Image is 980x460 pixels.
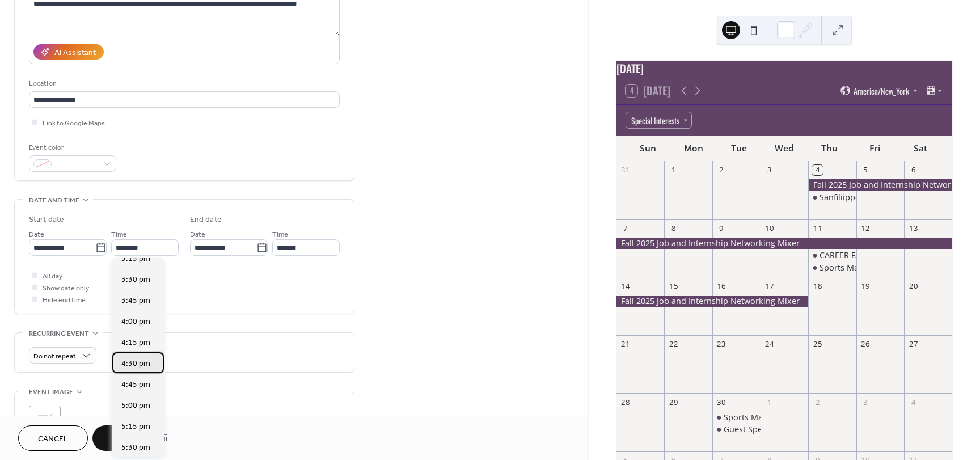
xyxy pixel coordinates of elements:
div: 26 [860,339,871,349]
span: Time [111,229,127,240]
div: AI Assistant [54,47,96,59]
div: Start date [29,214,64,226]
span: Recurring event [29,328,89,340]
span: Date [29,229,44,240]
span: Event image [29,386,73,398]
span: Link to Google Maps [43,117,105,129]
div: 27 [909,339,919,349]
span: 3:30 pm [121,274,150,286]
div: 10 [764,223,775,233]
div: Fall 2025 Job and Internship Networking Mixer [808,179,952,191]
span: 3:45 pm [121,295,150,307]
div: Sports Management Mixer [808,262,856,273]
span: 5:00 pm [121,400,150,412]
div: 22 [669,339,679,349]
button: AI Assistant [33,44,104,60]
div: CAREER FAIR: CFA Society Pittsburgh [820,250,958,261]
div: Sports Management Industry Speaker Series [712,412,761,423]
div: Event color [29,142,114,154]
span: 5:15 pm [121,421,150,433]
span: Time [272,229,288,240]
div: 7 [620,223,631,233]
div: 24 [764,339,775,349]
div: 4 [812,165,822,175]
span: 4:00 pm [121,316,150,328]
button: Cancel [18,425,88,451]
div: 14 [620,281,631,292]
span: 4:15 pm [121,337,150,349]
div: 2 [716,165,726,175]
div: Sports Management Mixer [820,262,922,273]
div: Sanfiliippo Leadership Institute Kickoff [820,192,969,203]
div: Tue [716,136,762,161]
div: Sat [898,136,943,161]
div: 18 [812,281,822,292]
div: Sanfiliippo Leadership Institute Kickoff [808,192,856,203]
div: 2 [812,397,822,407]
span: Date and time [29,195,79,206]
div: 19 [860,281,871,292]
div: 6 [909,165,919,175]
span: 4:45 pm [121,379,150,391]
div: 12 [860,223,871,233]
span: 4:30 pm [121,358,150,370]
div: Fri [852,136,898,161]
div: Sun [626,136,671,161]
div: Fall 2025 Job and Internship Networking Mixer [616,296,808,307]
div: 11 [812,223,822,233]
div: 9 [716,223,726,233]
div: ; [29,406,61,437]
div: 25 [812,339,822,349]
span: America/New_York [854,87,909,95]
div: Thu [807,136,852,161]
div: Wed [762,136,807,161]
div: 4 [909,397,919,407]
div: 3 [764,165,775,175]
div: [DATE] [616,61,952,77]
div: 17 [764,281,775,292]
div: 1 [764,397,775,407]
button: Save [92,425,151,451]
div: 16 [716,281,726,292]
span: Hide end time [43,294,86,306]
div: 29 [669,397,679,407]
div: End date [190,214,222,226]
span: Show date only [43,282,89,294]
div: 31 [620,165,631,175]
div: Mon [671,136,716,161]
div: 30 [716,397,726,407]
div: 13 [909,223,919,233]
div: CAREER FAIR: CFA Society Pittsburgh [808,250,856,261]
div: 23 [716,339,726,349]
div: Sports Management Industry Speaker Series [724,412,894,423]
div: Location [29,78,337,90]
span: 5:30 pm [121,442,150,454]
span: Do not repeat [33,350,76,363]
div: 15 [669,281,679,292]
div: 8 [669,223,679,233]
span: Date [190,229,205,240]
span: 3:15 pm [121,253,150,265]
div: 28 [620,397,631,407]
div: 20 [909,281,919,292]
span: Cancel [38,433,68,445]
div: Guest Speaker: Lisa Freeman, MSW, MPA​ , Green and Social Innovation in the Food Sector [712,424,761,435]
span: All day [43,271,62,282]
div: 3 [860,397,871,407]
div: 5 [860,165,871,175]
div: Fall 2025 Job and Internship Networking Mixer [616,238,952,249]
div: 21 [620,339,631,349]
div: 1 [669,165,679,175]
